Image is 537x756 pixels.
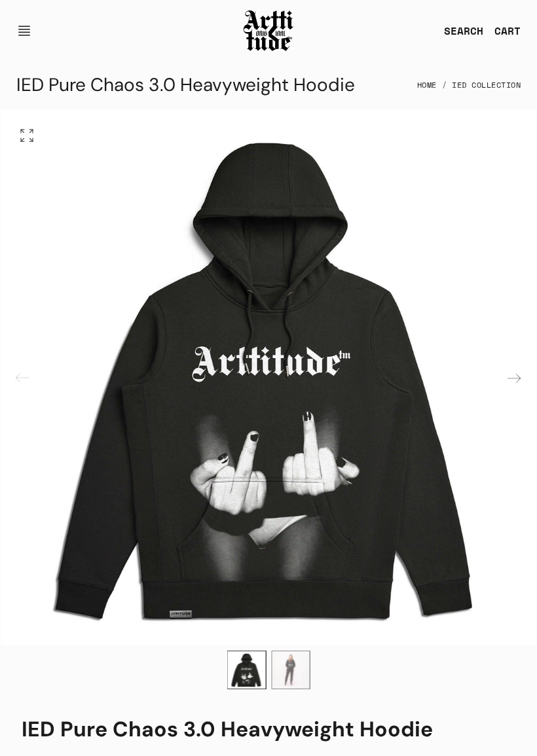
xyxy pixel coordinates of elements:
[271,651,310,690] div: 2 / 2
[484,18,521,44] a: Open cart
[452,71,521,99] a: IED Collection
[434,18,484,44] a: SEARCH
[227,651,267,690] div: 1 / 2
[417,71,437,99] a: Home
[228,651,266,689] img: IED Pure Chaos 3.0 Heavyweight Hoodie
[22,716,515,742] h1: IED Pure Chaos 3.0 Heavyweight Hoodie
[498,363,530,394] div: Next slide
[16,15,40,46] button: Open navigation
[16,69,355,101] div: IED Pure Chaos 3.0 Heavyweight Hoodie
[242,9,295,53] img: Arttitude
[1,109,536,645] img: IED Pure Chaos 3.0 Heavyweight Hoodie
[494,23,521,39] div: CART
[272,651,310,689] img: IED Pure Chaos 3.0 Heavyweight Hoodie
